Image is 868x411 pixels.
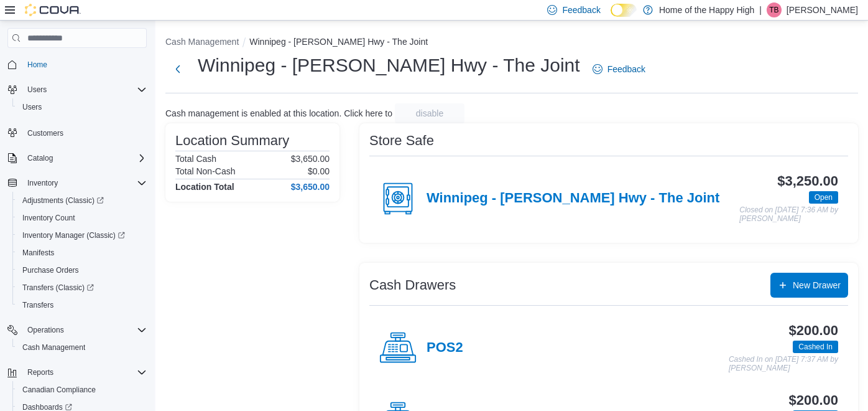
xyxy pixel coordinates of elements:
p: $3,650.00 [291,154,330,164]
button: Customers [2,123,152,141]
span: Users [22,82,147,97]
span: Adjustments (Classic) [17,193,147,208]
a: Home [22,57,52,72]
p: Home of the Happy High [659,2,754,17]
span: Inventory [27,178,58,188]
a: Users [17,100,47,115]
a: Purchase Orders [17,263,84,278]
h1: Winnipeg - [PERSON_NAME] Hwy - The Joint [198,53,580,78]
button: Operations [22,323,69,338]
button: Cash Management [12,339,152,356]
span: Home [22,57,147,72]
a: Feedback [588,57,650,82]
h6: Total Non-Cash [175,166,236,176]
span: Inventory Count [17,210,147,225]
button: Cash Management [165,37,239,47]
a: Canadian Compliance [17,382,101,397]
h3: $200.00 [789,323,838,338]
button: Operations [2,321,152,339]
button: Home [2,55,152,73]
button: Users [22,82,52,97]
button: Reports [22,365,58,380]
button: Inventory Count [12,209,152,227]
span: Feedback [607,63,645,75]
span: Customers [22,125,147,140]
p: [PERSON_NAME] [787,2,858,17]
span: Cashed In [798,341,833,352]
button: Users [2,81,152,98]
div: Taylor Birch [767,2,782,17]
p: Cash management is enabled at this location. Click here to [165,108,392,118]
span: Dark Mode [611,17,611,17]
span: Cash Management [17,340,147,355]
button: Purchase Orders [12,262,152,279]
span: Operations [22,323,147,338]
button: disable [395,103,464,123]
span: Transfers [22,300,53,310]
span: Manifests [22,248,54,258]
span: Canadian Compliance [22,385,96,395]
span: Purchase Orders [17,263,147,278]
nav: An example of EuiBreadcrumbs [165,35,858,50]
span: Purchase Orders [22,265,79,275]
span: Feedback [562,4,600,16]
span: disable [416,107,443,120]
button: Canadian Compliance [12,381,152,399]
a: Adjustments (Classic) [12,192,152,209]
span: Inventory Manager (Classic) [22,230,125,240]
span: Catalog [22,151,147,166]
a: Transfers (Classic) [12,279,152,296]
button: Transfers [12,296,152,314]
a: Manifests [17,245,59,260]
button: Catalog [22,151,58,166]
p: Cashed In on [DATE] 7:37 AM by [PERSON_NAME] [729,356,838,372]
h3: Store Safe [369,133,434,148]
h3: $200.00 [789,393,838,408]
span: Customers [27,128,63,138]
a: Cash Management [17,340,90,355]
a: Customers [22,126,68,141]
p: Closed on [DATE] 7:36 AM by [PERSON_NAME] [739,206,838,223]
span: Adjustments (Classic) [22,196,104,205]
h4: Location Total [175,182,234,192]
h4: $3,650.00 [291,182,330,192]
button: Manifests [12,244,152,262]
button: Inventory [2,174,152,192]
a: Adjustments (Classic) [17,193,109,208]
span: Catalog [27,153,53,163]
button: Next [165,57,190,82]
button: Inventory [22,176,63,191]
h4: Winnipeg - [PERSON_NAME] Hwy - The Joint [427,191,719,207]
h3: Location Summary [175,133,289,148]
span: Canadian Compliance [17,382,147,397]
span: Inventory [22,176,147,191]
span: New Drawer [793,279,841,291]
button: Catalog [2,149,152,167]
a: Inventory Count [17,210,80,225]
span: Home [27,60,47,70]
span: Users [27,85,47,95]
p: | [759,2,762,17]
button: New Drawer [770,273,848,298]
span: Reports [22,365,147,380]
a: Inventory Manager (Classic) [17,228,130,243]
button: Reports [2,364,152,381]
h3: $3,250.00 [777,174,838,189]
span: Cash Management [22,342,85,352]
span: Cashed In [793,341,838,353]
span: Inventory Manager (Classic) [17,228,147,243]
a: Transfers (Classic) [17,280,99,295]
span: Reports [27,367,53,377]
button: Users [12,98,152,116]
span: Users [22,102,42,112]
button: Winnipeg - [PERSON_NAME] Hwy - The Joint [249,37,428,47]
a: Transfers [17,298,58,313]
span: Transfers (Classic) [17,280,147,295]
span: Inventory Count [22,213,75,223]
span: Open [815,192,833,203]
span: Operations [27,325,64,335]
h6: Total Cash [175,154,216,164]
span: Transfers (Classic) [22,283,94,293]
span: Open [809,191,838,204]
h4: POS2 [427,340,463,356]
